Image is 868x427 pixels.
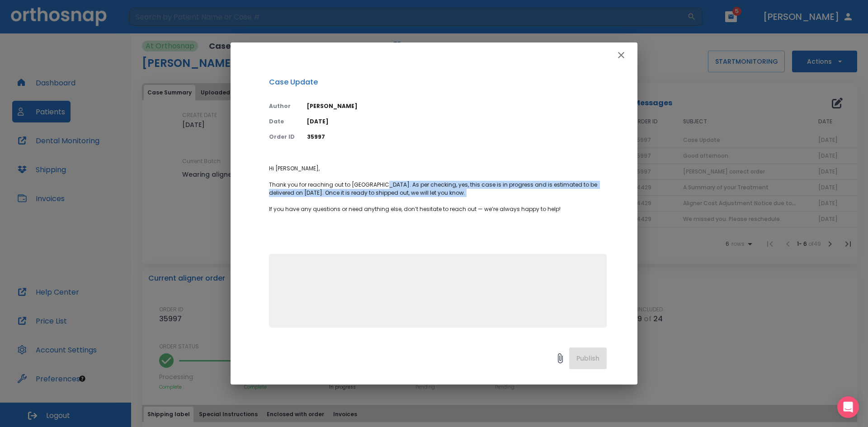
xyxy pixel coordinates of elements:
[837,396,859,418] div: Open Intercom Messenger
[307,133,607,141] p: 35997
[269,102,296,110] p: Author
[307,102,607,110] p: [PERSON_NAME]
[307,117,607,126] p: [DATE]
[269,133,296,141] p: Order ID
[269,117,296,126] p: Date
[269,164,607,213] p: Hi [PERSON_NAME], Thank you for reaching out to [GEOGRAPHIC_DATA]. As per checking, yes, this cas...
[269,77,607,88] p: Case Update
